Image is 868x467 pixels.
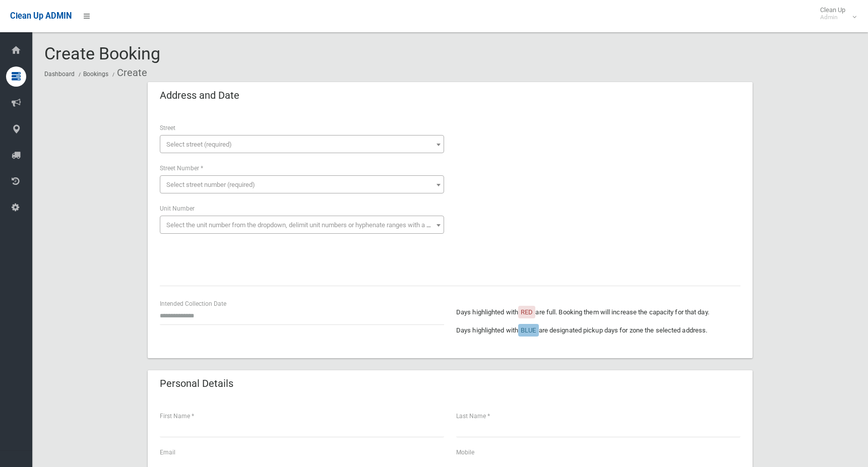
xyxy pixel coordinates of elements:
small: Admin [820,14,845,21]
a: Bookings [83,71,108,78]
span: BLUE [521,326,536,334]
p: Days highlighted with are full. Booking them will increase the capacity for that day. [456,306,740,318]
a: Dashboard [44,71,75,78]
header: Address and Date [148,86,252,105]
span: Select street (required) [166,141,232,148]
p: Days highlighted with are designated pickup days for zone the selected address. [456,324,740,337]
span: RED [521,308,533,316]
span: Select street number (required) [166,181,255,188]
span: Create Booking [44,43,160,63]
header: Personal Details [148,374,245,393]
span: Clean Up [815,6,855,21]
span: Clean Up ADMIN [10,11,72,21]
li: Create [110,63,147,82]
span: Select the unit number from the dropdown, delimit unit numbers or hyphenate ranges with a comma [166,221,448,229]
